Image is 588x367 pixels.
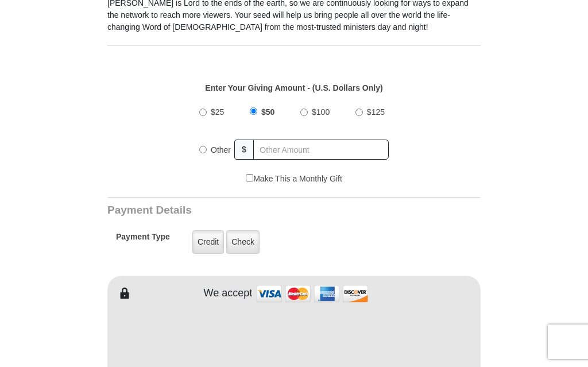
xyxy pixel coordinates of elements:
[246,173,342,185] label: Make This a Monthly Gift
[211,145,231,154] span: Other
[246,174,253,181] input: Make This a Monthly Gift
[312,107,330,117] span: $100
[234,140,254,160] span: $
[255,281,370,306] img: credit cards accepted
[205,83,382,92] strong: Enter Your Giving Amount - (U.S. Dollars Only)
[253,140,389,160] input: Other Amount
[367,107,385,117] span: $125
[107,204,400,217] h3: Payment Details
[211,107,224,117] span: $25
[192,230,224,254] label: Credit
[116,232,170,248] h5: Payment Type
[261,107,274,117] span: $50
[204,287,253,300] h4: We accept
[226,230,260,254] label: Check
